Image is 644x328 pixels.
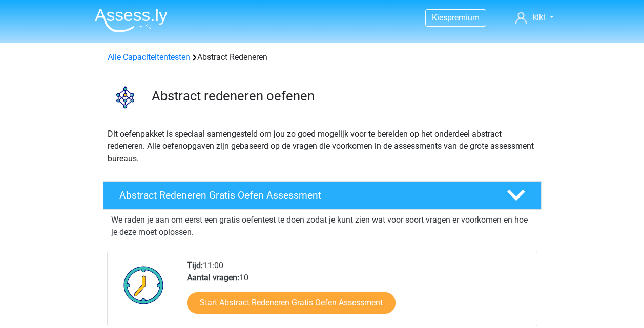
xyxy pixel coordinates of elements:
[426,11,486,25] a: Kiespremium
[108,128,537,165] p: Dit oefenpakket is speciaal samengesteld om jou zo goed mogelijk voor te bereiden op het onderdee...
[447,13,480,23] span: premium
[95,8,168,32] img: Assessly
[103,76,147,119] img: abstract redeneren
[118,259,170,311] img: Klok
[152,88,533,104] h3: Abstract redeneren oefenen
[179,259,536,326] div: 11:00 10
[99,181,546,210] a: Abstract Redeneren Gratis Oefen Assessment
[111,214,533,238] p: We raden je aan om eerst een gratis oefentest te doen zodat je kunt zien wat voor soort vragen er...
[511,11,557,24] a: kiki
[187,292,396,314] a: Start Abstract Redeneren Gratis Oefen Assessment
[103,51,541,63] div: Abstract Redeneren
[187,273,239,282] b: Aantal vragen:
[119,189,490,201] h4: Abstract Redeneren Gratis Oefen Assessment
[187,260,203,270] b: Tijd:
[432,13,447,23] span: Kies
[108,52,190,62] a: Alle Capaciteitentesten
[533,12,545,22] span: kiki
